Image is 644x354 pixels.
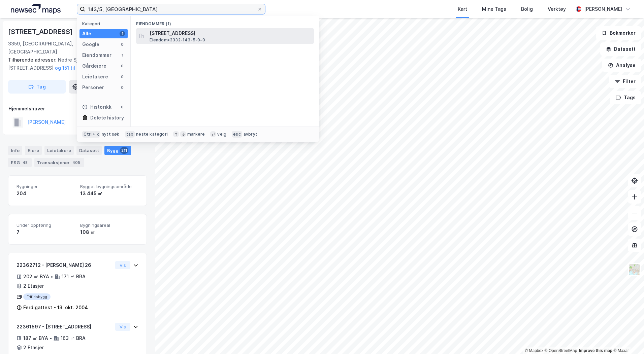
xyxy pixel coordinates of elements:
[150,29,311,37] span: [STREET_ADDRESS]
[8,80,66,94] button: Tag
[8,57,58,63] span: Tilhørende adresser:
[62,273,86,281] div: 171 ㎡ BRA
[548,5,566,13] div: Verktøy
[85,4,257,14] input: Søk på adresse, matrikkel, gårdeiere, leietakere eller personer
[120,52,125,58] div: 1
[244,132,257,137] div: avbryt
[602,59,641,72] button: Analyse
[80,189,138,198] div: 13 445 ㎡
[125,131,135,138] div: tab
[521,5,533,13] div: Bolig
[82,62,106,70] div: Gårdeiere
[23,304,88,312] div: Ferdigattest - 13. okt. 2004
[8,56,141,72] div: Nedre Sjusjøåsen 42, [STREET_ADDRESS]
[51,274,53,279] div: •
[525,348,543,353] a: Mapbox
[102,132,120,137] div: nytt søk
[17,228,75,236] div: 7
[115,261,130,269] button: Vis
[136,132,168,137] div: neste kategori
[104,146,131,155] div: Bygg
[217,132,226,137] div: velg
[545,348,577,353] a: OpenStreetMap
[120,31,125,36] div: 1
[8,105,147,113] div: Hjemmelshaver
[600,42,641,56] button: Datasett
[76,146,102,155] div: Datasett
[11,4,61,14] img: logo.a4113a55bc3d86da70a041830d287a7e.svg
[120,104,125,110] div: 0
[120,147,128,154] div: 211
[25,146,42,155] div: Eiere
[82,131,100,138] div: Ctrl + k
[609,75,641,88] button: Filter
[628,263,641,276] img: Z
[82,40,99,48] div: Google
[23,273,49,281] div: 202 ㎡ BYA
[44,146,74,155] div: Leietakere
[120,74,125,79] div: 0
[8,158,32,167] div: ESG
[21,159,29,166] div: 48
[50,335,52,341] div: •
[23,282,44,290] div: 2 Etasjer
[17,323,112,331] div: 22361597 - [STREET_ADDRESS]
[82,73,108,81] div: Leietakere
[610,322,644,354] div: Kontrollprogram for chat
[82,83,104,92] div: Personer
[23,344,44,352] div: 2 Etasjer
[596,26,641,40] button: Bokmerker
[82,103,111,111] div: Historikk
[610,91,641,104] button: Tags
[131,16,319,28] div: Eiendommer (1)
[82,51,111,59] div: Eiendommer
[8,26,74,37] div: [STREET_ADDRESS]
[61,334,86,342] div: 163 ㎡ BRA
[120,63,125,69] div: 0
[610,322,644,354] iframe: Chat Widget
[34,158,84,167] div: Transaksjoner
[17,222,75,228] span: Under oppføring
[82,21,128,26] div: Kategori
[8,146,22,155] div: Info
[187,132,205,137] div: markere
[17,184,75,189] span: Bygninger
[17,189,75,198] div: 204
[120,42,125,47] div: 0
[584,5,622,13] div: [PERSON_NAME]
[82,30,91,38] div: Alle
[458,5,467,13] div: Kart
[80,222,138,228] span: Bygningsareal
[71,159,82,166] div: 405
[482,5,506,13] div: Mine Tags
[8,40,117,56] div: 3359, [GEOGRAPHIC_DATA], [GEOGRAPHIC_DATA]
[80,228,138,236] div: 108 ㎡
[17,261,112,269] div: 22362712 - [PERSON_NAME] 26
[23,334,48,342] div: 187 ㎡ BYA
[80,184,138,189] span: Bygget bygningsområde
[120,85,125,90] div: 0
[150,37,205,43] span: Eiendom • 3332-143-5-0-0
[232,131,242,138] div: esc
[579,348,612,353] a: Improve this map
[90,114,124,122] div: Delete history
[115,323,130,331] button: Vis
